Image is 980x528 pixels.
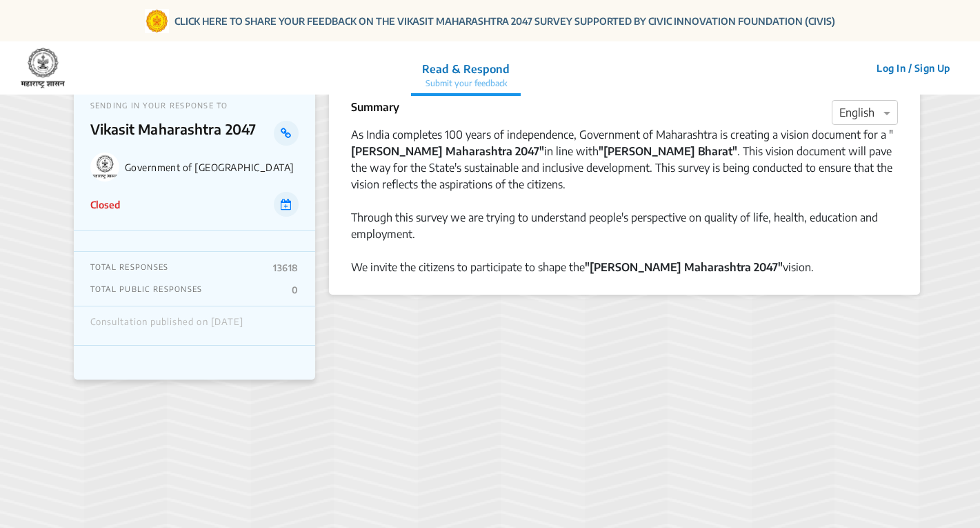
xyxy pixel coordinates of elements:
div: We invite the citizens to participate to shape the vision. [351,259,899,275]
p: Read & Respond [422,61,510,77]
p: Summary [351,99,399,115]
p: 13618 [273,262,298,273]
p: TOTAL RESPONSES [90,262,169,273]
strong: "[PERSON_NAME] Bharat" [599,144,737,158]
img: 7907nfqetxyivg6ubhai9kg9bhzr [21,48,65,89]
p: Vikasit Maharashtra 2047 [90,121,274,146]
img: Gom Logo [145,9,169,33]
strong: [PERSON_NAME] Maharashtra 2047" [351,144,544,158]
p: Closed [90,197,120,212]
p: 0 [292,284,298,295]
strong: "[PERSON_NAME] Maharashtra 2047" [585,260,783,274]
img: Government of Maharashtra logo [90,153,119,182]
div: Consultation published on [DATE] [90,317,243,335]
div: As India completes 100 years of independence, Government of Maharashtra is creating a vision docu... [351,126,899,193]
p: Submit your feedback [422,77,510,90]
div: Through this survey we are trying to understand people's perspective on quality of life, health, ... [351,209,899,242]
button: Log In / Sign Up [868,57,959,79]
p: SENDING IN YOUR RESPONSE TO [90,101,299,110]
p: TOTAL PUBLIC RESPONSES [90,284,203,295]
p: Government of [GEOGRAPHIC_DATA] [125,162,299,173]
a: CLICK HERE TO SHARE YOUR FEEDBACK ON THE VIKASIT MAHARASHTRA 2047 SURVEY SUPPORTED BY CIVIC INNOV... [174,14,835,28]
